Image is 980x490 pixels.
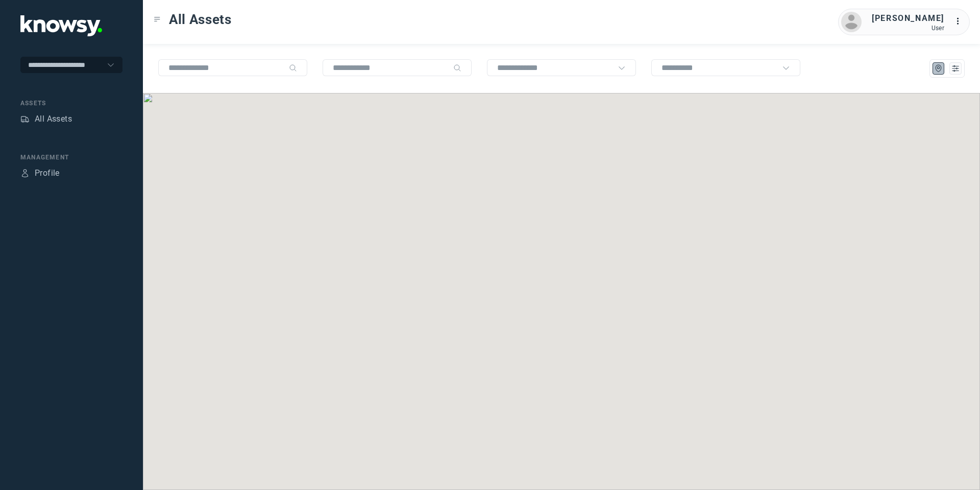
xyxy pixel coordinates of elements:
div: Map [934,64,943,73]
div: : [954,15,967,29]
img: Application Logo [20,15,102,36]
img: avatar.png [841,12,862,32]
tspan: ... [955,17,965,25]
div: Assets [20,114,30,124]
a: AssetsAll Assets [20,113,72,125]
div: List [951,64,960,73]
div: Search [453,64,461,72]
div: All Assets [35,113,72,125]
div: [PERSON_NAME] [872,12,944,25]
span: All Assets [169,10,232,29]
div: : [954,15,967,28]
a: ProfileProfile [20,167,60,179]
div: Search [289,64,297,72]
div: Profile [20,169,30,178]
div: User [872,25,944,32]
div: Profile [35,167,60,179]
div: Management [20,153,122,162]
div: Assets [20,99,122,108]
div: Toggle Menu [154,16,161,23]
